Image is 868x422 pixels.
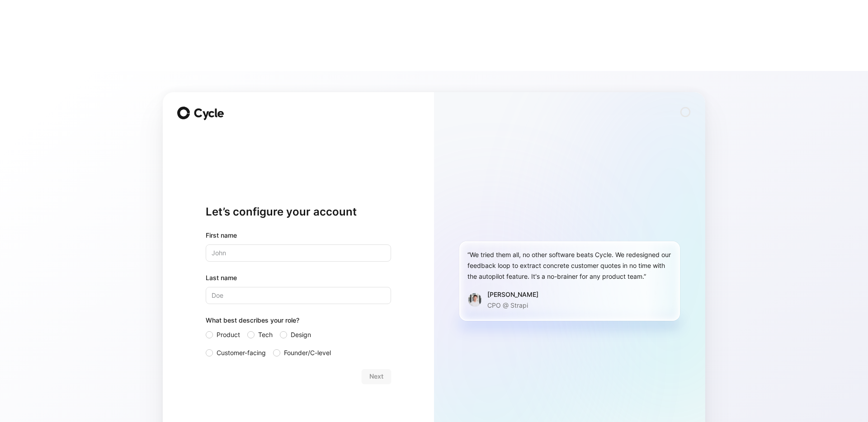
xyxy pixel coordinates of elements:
[467,249,672,282] div: “We tried them all, no other software beats Cycle. We redesigned our feedback loop to extract con...
[206,287,391,304] input: Doe
[217,347,266,358] span: Customer-facing
[206,205,391,219] h1: Let’s configure your account
[206,272,391,283] label: Last name
[291,329,311,340] span: Design
[206,244,391,262] input: John
[487,289,538,300] div: [PERSON_NAME]
[217,329,240,340] span: Product
[284,347,331,358] span: Founder/C-level
[206,230,391,241] div: First name
[258,329,273,340] span: Tech
[487,300,538,311] p: CPO @ Strapi
[206,315,391,329] div: What best describes your role?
